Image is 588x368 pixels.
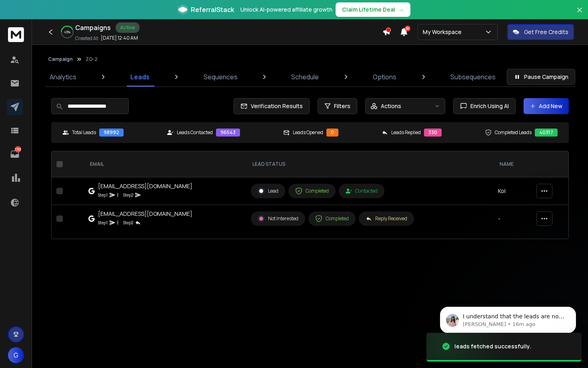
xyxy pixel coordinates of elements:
td: Kol [493,177,532,205]
td: - [493,205,532,233]
p: Step 1 [98,219,108,227]
p: My Workspace [423,28,465,36]
div: 40317 [535,129,558,137]
div: 96543 [216,129,240,137]
button: Enrich Using AI [453,98,516,114]
span: → [398,6,404,14]
div: Active [116,22,140,33]
button: G [8,347,24,363]
p: 1793 [15,146,21,153]
h1: Campaigns [75,23,111,32]
button: Close banner [574,5,585,24]
a: Leads [126,67,154,86]
p: 43 % [64,30,70,34]
p: Options [373,72,396,82]
button: Verification Results [234,98,310,114]
a: Options [368,67,401,86]
p: [DATE] 12:40 AM [101,35,138,41]
div: 0 [326,129,338,137]
p: Created At: [75,35,99,42]
p: Get Free Credits [524,28,568,36]
p: | [117,191,118,199]
div: [EMAIL_ADDRESS][DOMAIN_NAME] [98,182,192,190]
p: ZO-2 [86,56,98,62]
p: Sequences [204,72,238,82]
p: | [117,219,118,227]
span: Filters [334,102,350,110]
span: 50 [405,26,410,31]
button: Claim Lifetime Deal→ [336,2,410,17]
a: Sequences [199,67,242,86]
p: Step 2 [123,219,133,227]
div: Lead [258,187,278,195]
a: Schedule [286,67,324,86]
span: Enrich Using AI [467,102,509,110]
p: Step 1 [98,191,108,199]
p: Unlock AI-powered affiliate growth [240,6,332,14]
th: NAME [493,151,532,177]
p: Schedule [291,72,319,82]
p: Step 2 [123,191,133,199]
button: Campaign [48,56,73,62]
div: leads fetched successfully. [454,342,531,350]
span: ReferralStack [191,5,234,14]
p: Completed Leads [495,129,532,136]
iframe: Intercom notifications message [428,290,588,346]
div: Contacted [346,188,378,194]
a: 1793 [7,146,23,162]
button: Filters [318,98,357,114]
div: 98992 [99,129,124,137]
div: Reply Received [366,215,407,222]
p: Leads [130,72,150,82]
div: Completed [315,215,349,222]
p: Leads Replied [391,129,421,136]
th: EMAIL [84,151,246,177]
button: Add New [524,98,569,114]
div: Not Interested [258,215,298,222]
p: Leads Opened [293,129,323,136]
p: Actions [381,102,401,110]
a: Analytics [45,67,81,86]
a: Subsequences [446,67,500,86]
p: Subsequences [450,72,496,82]
div: 330 [424,129,442,137]
div: Completed [295,187,329,195]
th: LEAD STATUS [246,151,493,177]
p: Leads Contacted [177,129,213,136]
p: Analytics [50,72,76,82]
button: Pause Campaign [507,69,575,85]
div: [EMAIL_ADDRESS][DOMAIN_NAME] [98,210,192,218]
p: Total Leads [72,129,96,136]
span: Verification Results [248,102,303,110]
button: Get Free Credits [507,24,574,40]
